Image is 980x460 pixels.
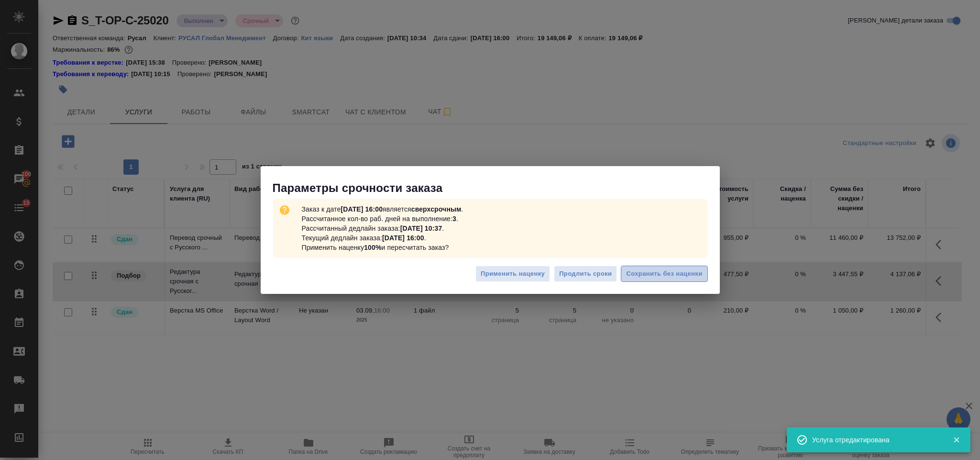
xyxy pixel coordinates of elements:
[475,266,550,282] button: Применить наценку
[481,269,545,280] span: Применить наценку
[298,201,467,256] p: Заказ к дате является . Рассчитанное кол-во раб. дней на выполнение: . Рассчитанный дедлайн заказ...
[626,269,702,280] span: Сохранить без наценки
[554,266,617,282] button: Продлить сроки
[400,224,442,232] b: [DATE] 10:37
[812,435,938,445] div: Услуга отредактирована
[452,215,456,223] b: 3
[559,269,612,280] span: Продлить сроки
[273,180,720,196] p: Параметры срочности заказа
[341,205,383,213] b: [DATE] 16:00
[621,266,707,282] button: Сохранить без наценки
[411,205,462,213] b: сверхсрочным
[947,436,966,444] button: Закрыть
[382,234,424,242] b: [DATE] 16:00
[364,244,381,251] b: 100%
